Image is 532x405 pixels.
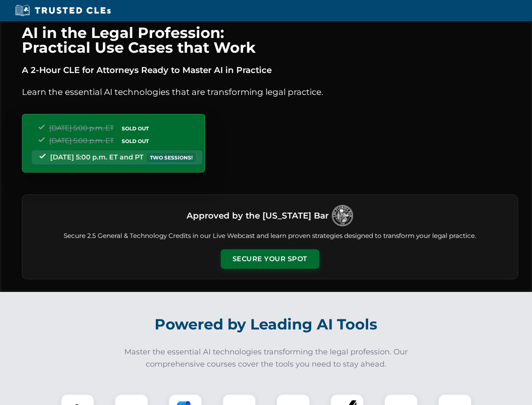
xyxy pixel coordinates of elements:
img: Trusted CLEs [13,4,113,17]
span: SOLD OUT [119,124,152,133]
h1: AI in the Legal Profession: Practical Use Cases that Work [22,25,518,55]
p: Learn the essential AI technologies that are transforming legal practice. [22,85,518,99]
h2: Powered by Leading AI Tools [33,310,500,339]
p: A 2-Hour CLE for Attorneys Ready to Master AI in Practice [22,63,518,77]
h3: Approved by the [US_STATE] Bar [187,208,329,223]
span: [DATE] 5:00 p.m. ET [49,124,114,132]
span: SOLD OUT [119,137,152,146]
p: Secure 2.5 General & Technology Credits in our Live Webcast and learn proven strategies designed ... [32,231,508,241]
p: Master the essential AI technologies transforming the legal profession. Our comprehensive courses... [119,346,414,370]
span: [DATE] 5:00 p.m. ET [49,137,114,145]
img: Logo [332,205,353,226]
button: Secure Your Spot [221,249,319,269]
